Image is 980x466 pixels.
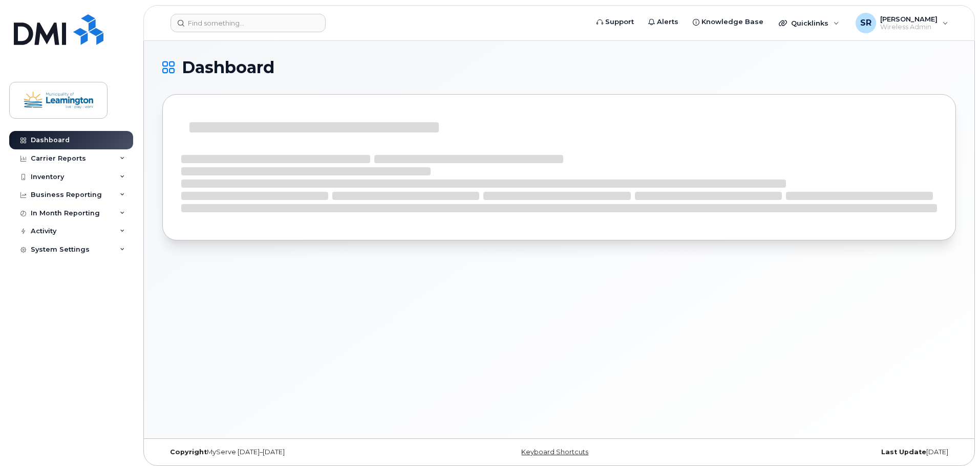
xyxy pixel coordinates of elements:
div: MyServe [DATE]–[DATE] [162,448,427,456]
a: Keyboard Shortcuts [521,448,588,456]
strong: Last Update [881,448,926,456]
strong: Copyright [170,448,207,456]
div: [DATE] [691,448,956,456]
span: Dashboard [182,60,274,75]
